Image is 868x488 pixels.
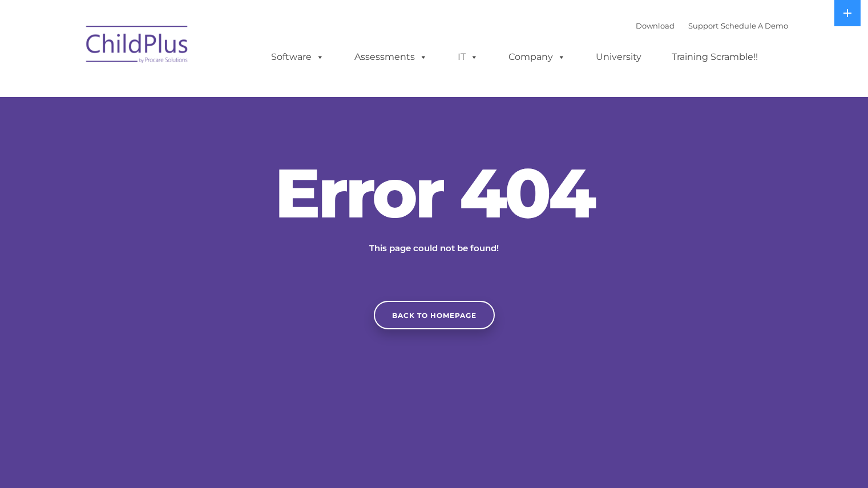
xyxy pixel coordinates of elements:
a: Download [636,21,675,30]
a: Company [497,46,577,68]
a: IT [446,46,490,68]
a: Assessments [343,46,439,68]
a: University [584,46,653,68]
font: | [636,21,788,30]
img: ChildPlus by Procare Solutions [80,18,195,75]
a: Software [260,46,336,68]
a: Support [688,21,718,30]
a: Training Scramble!! [660,46,769,68]
h2: Error 404 [263,159,605,227]
a: Schedule A Demo [721,21,788,30]
a: Back to homepage [374,301,495,329]
p: This page could not be found! [314,241,554,255]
